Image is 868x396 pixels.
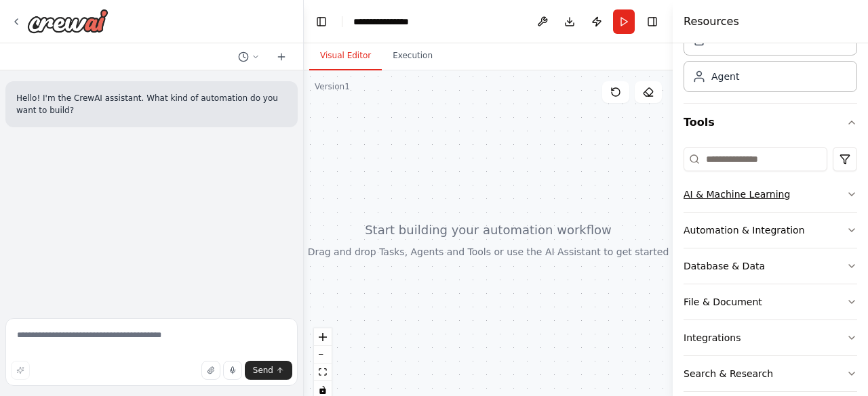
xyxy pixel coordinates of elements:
div: AI & Machine Learning [684,188,790,201]
button: Start a new chat [271,49,292,65]
h4: Resources [684,14,739,30]
button: fit view [314,364,332,381]
button: Improve this prompt [11,361,30,380]
button: Visual Editor [309,42,382,70]
div: Integrations [684,331,741,345]
button: Tools [684,104,857,141]
span: Send [253,365,273,376]
button: Database & Data [684,248,857,284]
button: zoom out [314,346,332,364]
div: Search & Research [684,367,773,380]
div: Automation & Integration [684,223,805,237]
button: Hide left sidebar [312,12,331,31]
button: Hide right sidebar [643,12,662,31]
div: Crew [684,19,857,103]
button: Upload files [201,361,220,380]
button: Send [245,361,292,380]
div: Agent [711,70,739,83]
div: File & Document [684,295,762,309]
img: Logo [27,9,108,33]
nav: breadcrumb [353,15,421,28]
div: Database & Data [684,259,765,273]
button: Execution [382,42,443,70]
button: Switch to previous chat [233,49,265,65]
button: File & Document [684,284,857,320]
button: Automation & Integration [684,213,857,248]
button: Search & Research [684,356,857,391]
button: AI & Machine Learning [684,177,857,212]
p: Hello! I'm the CrewAI assistant. What kind of automation do you want to build? [16,92,287,116]
button: Click to speak your automation idea [223,361,242,380]
button: zoom in [314,328,332,346]
div: Version 1 [315,81,350,92]
button: Integrations [684,320,857,355]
